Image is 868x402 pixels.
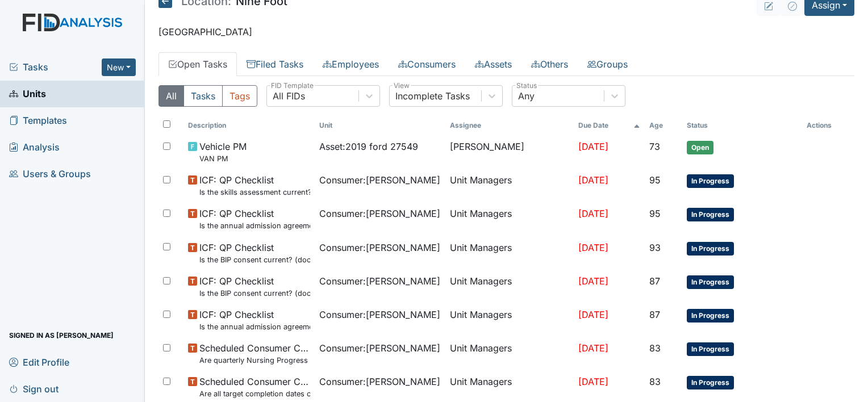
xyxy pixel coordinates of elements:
[9,380,59,397] span: Sign out
[445,135,574,169] td: [PERSON_NAME]
[199,341,310,366] span: Scheduled Consumer Chart Review Are quarterly Nursing Progress Notes/Visual Assessments completed...
[445,169,574,202] td: Unit Managers
[578,309,608,320] span: [DATE]
[578,174,608,186] span: [DATE]
[445,337,574,370] td: Unit Managers
[102,58,136,76] button: New
[445,303,574,337] td: Unit Managers
[199,321,310,332] small: Is the annual admission agreement current? (document the date in the comment section)
[319,375,440,388] span: Consumer : [PERSON_NAME]
[649,342,661,354] span: 83
[183,85,223,107] button: Tasks
[687,174,734,188] span: In Progress
[649,141,660,152] span: 73
[199,187,310,198] small: Is the skills assessment current? (document the date in the comment section)
[445,116,574,135] th: Assignee
[222,85,257,107] button: Tags
[199,153,247,164] small: VAN PM
[183,116,315,135] th: Toggle SortBy
[687,141,713,154] span: Open
[578,52,637,76] a: Groups
[158,52,237,76] a: Open Tasks
[199,254,310,265] small: Is the BIP consent current? (document the date, BIP number in the comment section)
[199,375,310,399] span: Scheduled Consumer Chart Review Are all target completion dates current (not expired)?
[313,52,389,76] a: Employees
[445,202,574,236] td: Unit Managers
[199,288,310,299] small: Is the BIP consent current? (document the date, BIP number in the comment section)
[199,140,247,164] span: Vehicle PM VAN PM
[273,89,305,103] div: All FIDs
[319,274,440,288] span: Consumer : [PERSON_NAME]
[199,355,310,366] small: Are quarterly Nursing Progress Notes/Visual Assessments completed by the end of the month followi...
[578,376,608,387] span: [DATE]
[319,173,440,187] span: Consumer : [PERSON_NAME]
[199,241,310,265] span: ICF: QP Checklist Is the BIP consent current? (document the date, BIP number in the comment section)
[578,208,608,219] span: [DATE]
[9,85,46,103] span: Units
[237,52,313,76] a: Filed Tasks
[158,25,854,39] p: [GEOGRAPHIC_DATA]
[578,342,608,354] span: [DATE]
[163,120,170,128] input: Toggle All Rows Selected
[199,207,310,231] span: ICF: QP Checklist Is the annual admission agreement current? (document the date in the comment se...
[199,274,310,299] span: ICF: QP Checklist Is the BIP consent current? (document the date, BIP number in the comment section)
[682,116,802,135] th: Toggle SortBy
[9,139,60,156] span: Analysis
[687,242,734,256] span: In Progress
[649,275,660,287] span: 87
[445,270,574,303] td: Unit Managers
[649,242,661,253] span: 93
[649,208,661,219] span: 95
[395,89,470,103] div: Incomplete Tasks
[199,220,310,231] small: Is the annual admission agreement current? (document the date in the comment section)
[319,207,440,220] span: Consumer : [PERSON_NAME]
[802,116,854,135] th: Actions
[518,89,535,103] div: Any
[319,308,440,321] span: Consumer : [PERSON_NAME]
[9,112,67,129] span: Templates
[649,174,661,186] span: 95
[687,208,734,221] span: In Progress
[574,116,645,135] th: Toggle SortBy
[9,165,91,183] span: Users & Groups
[445,236,574,270] td: Unit Managers
[199,388,310,399] small: Are all target completion dates current (not expired)?
[578,242,608,253] span: [DATE]
[158,85,184,107] button: All
[687,376,734,390] span: In Progress
[578,275,608,287] span: [DATE]
[199,308,310,332] span: ICF: QP Checklist Is the annual admission agreement current? (document the date in the comment se...
[649,376,661,387] span: 83
[389,52,465,76] a: Consumers
[649,309,660,320] span: 87
[158,85,257,107] div: Type filter
[315,116,446,135] th: Toggle SortBy
[9,60,102,74] a: Tasks
[199,173,310,198] span: ICF: QP Checklist Is the skills assessment current? (document the date in the comment section)
[9,326,114,344] span: Signed in as [PERSON_NAME]
[465,52,521,76] a: Assets
[521,52,578,76] a: Others
[319,241,440,254] span: Consumer : [PERSON_NAME]
[9,353,69,371] span: Edit Profile
[645,116,682,135] th: Toggle SortBy
[687,309,734,323] span: In Progress
[687,275,734,289] span: In Progress
[319,341,440,355] span: Consumer : [PERSON_NAME]
[319,140,418,153] span: Asset : 2019 ford 27549
[578,141,608,152] span: [DATE]
[687,342,734,356] span: In Progress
